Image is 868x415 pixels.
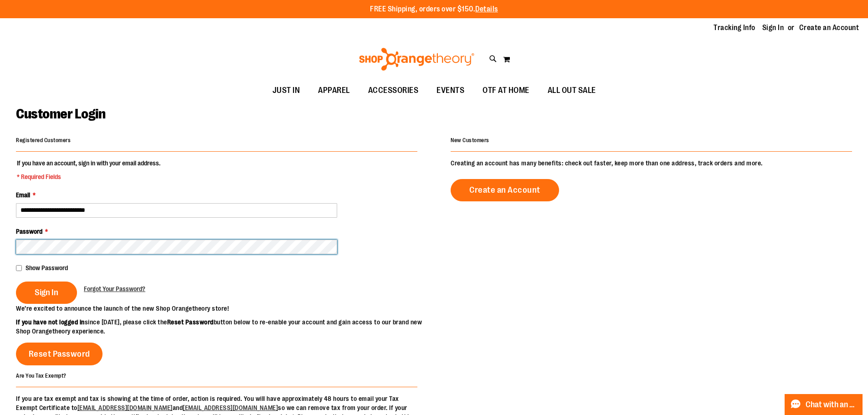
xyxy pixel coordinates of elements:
[16,137,71,143] strong: Registered Customers
[318,80,350,101] span: APPAREL
[84,285,145,292] span: Forgot Your Password?
[799,23,859,33] a: Create an Account
[16,282,77,304] button: Sign In
[451,137,489,143] strong: New Customers
[451,159,852,168] p: Creating an account has many benefits: check out faster, keep more than one address, track orders...
[785,394,863,415] button: Chat with an Expert
[16,318,434,336] p: since [DATE], please click the button below to re-enable your account and gain access to our bran...
[29,349,90,359] span: Reset Password
[16,343,103,365] a: Reset Password
[368,80,419,101] span: ACCESSORIES
[272,80,300,101] span: JUST IN
[84,284,145,293] a: Forgot Your Password?
[16,372,67,379] strong: Are You Tax Exempt?
[16,228,42,235] span: Password
[16,304,434,313] p: We’re excited to announce the launch of the new Shop Orangetheory store!
[16,191,30,199] span: Email
[26,264,68,272] span: Show Password
[183,404,278,411] a: [EMAIL_ADDRESS][DOMAIN_NAME]
[548,80,596,101] span: ALL OUT SALE
[475,5,498,13] a: Details
[483,80,529,101] span: OTF AT HOME
[16,159,161,181] legend: If you have an account, sign in with your email address.
[358,48,476,71] img: Shop Orangetheory
[35,287,58,297] span: Sign In
[77,404,173,411] a: [EMAIL_ADDRESS][DOMAIN_NAME]
[714,23,755,33] a: Tracking Info
[370,4,498,15] p: FREE Shipping, orders over $150.
[437,80,464,101] span: EVENTS
[167,318,214,326] strong: Reset Password
[16,318,85,326] strong: If you have not logged in
[17,172,160,181] span: * Required Fields
[451,179,559,201] a: Create an Account
[806,400,857,409] span: Chat with an Expert
[16,106,105,122] span: Customer Login
[762,23,784,33] a: Sign In
[469,185,540,195] span: Create an Account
